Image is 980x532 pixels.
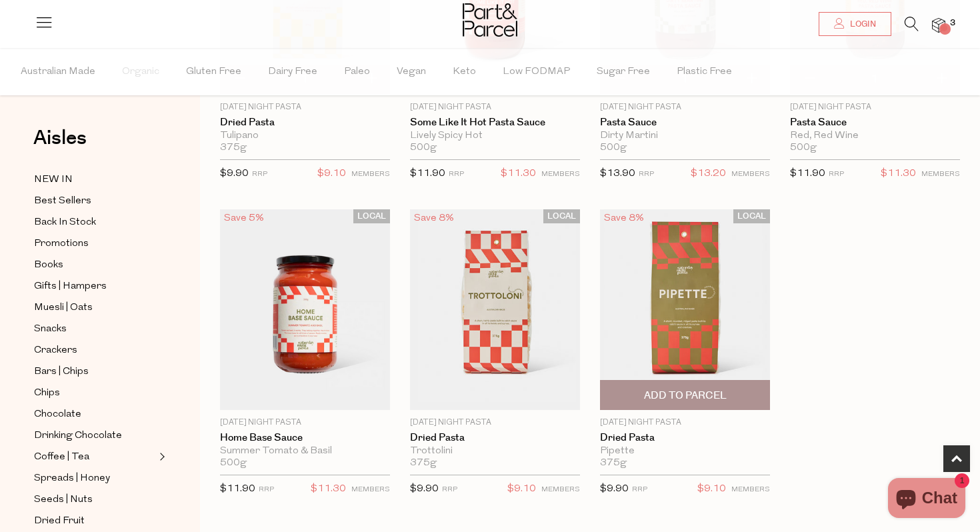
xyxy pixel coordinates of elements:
div: Trottolini [410,445,580,457]
span: Add To Parcel [644,389,727,403]
a: Crackers [34,342,155,359]
a: Gifts | Hampers [34,278,155,295]
small: RRP [259,486,274,493]
span: Plastic Free [677,49,732,95]
a: Aisles [33,128,87,161]
span: Coffee | Tea [34,449,89,465]
span: $9.10 [507,481,536,498]
span: $11.90 [790,169,825,179]
a: Dried Pasta [600,432,770,444]
small: MEMBERS [731,486,770,493]
span: $9.90 [220,169,249,179]
a: Chocolate [34,406,155,423]
a: Dried Pasta [410,432,580,444]
span: 375g [220,142,247,154]
a: Dried Pasta [220,117,390,129]
span: Keto [453,49,476,95]
p: [DATE] Night Pasta [410,101,580,113]
span: 375g [410,457,437,469]
a: Drinking Chocolate [34,427,155,444]
span: Chocolate [34,407,81,423]
small: RRP [449,171,464,178]
inbox-online-store-chat: Shopify online store chat [884,478,969,521]
span: Crackers [34,343,77,359]
span: Australian Made [21,49,95,95]
span: Paleo [344,49,370,95]
a: Back In Stock [34,214,155,231]
p: [DATE] Night Pasta [220,417,390,429]
a: Best Sellers [34,193,155,209]
small: RRP [252,171,267,178]
div: Red, Red Wine [790,130,960,142]
span: $11.30 [881,165,916,183]
span: $11.30 [501,165,536,183]
button: Add To Parcel [600,380,770,410]
a: Some Like it Hot Pasta Sauce [410,117,580,129]
a: Seeds | Nuts [34,491,155,508]
span: LOCAL [543,209,580,223]
div: Summer Tomato & Basil [220,445,390,457]
img: Part&Parcel [463,3,517,37]
span: Login [847,19,876,30]
small: MEMBERS [541,486,580,493]
span: Organic [122,49,159,95]
small: MEMBERS [351,486,390,493]
a: Promotions [34,235,155,252]
span: Low FODMAP [503,49,570,95]
small: MEMBERS [541,171,580,178]
small: RRP [632,486,647,493]
span: $9.10 [697,481,726,498]
small: RRP [829,171,844,178]
div: Save 8% [410,209,458,227]
span: 375g [600,457,627,469]
div: Pipette [600,445,770,457]
a: NEW IN [34,171,155,188]
a: Coffee | Tea [34,449,155,465]
p: [DATE] Night Pasta [220,101,390,113]
span: Snacks [34,321,67,337]
span: $9.90 [410,484,439,494]
span: $11.30 [311,481,346,498]
p: [DATE] Night Pasta [410,417,580,429]
img: Dried Pasta [410,209,580,410]
a: Spreads | Honey [34,470,155,487]
span: Gluten Free [186,49,241,95]
a: Login [819,12,891,36]
p: [DATE] Night Pasta [600,101,770,113]
span: $11.90 [220,484,255,494]
img: Home Base Sauce [220,209,390,410]
span: Drinking Chocolate [34,428,122,444]
small: RRP [639,171,654,178]
small: RRP [442,486,457,493]
span: $11.90 [410,169,445,179]
a: Chips [34,385,155,401]
div: Dirty Martini [600,130,770,142]
span: 3 [947,17,959,29]
span: Promotions [34,236,89,252]
a: Dried Fruit [34,513,155,529]
span: Vegan [397,49,426,95]
span: Books [34,257,63,273]
span: Gifts | Hampers [34,279,107,295]
span: Aisles [33,123,87,153]
div: Tulipano [220,130,390,142]
span: Back In Stock [34,215,96,231]
span: Dairy Free [268,49,317,95]
span: Best Sellers [34,193,91,209]
small: MEMBERS [351,171,390,178]
a: Pasta Sauce [600,117,770,129]
span: Seeds | Nuts [34,492,93,508]
span: 500g [220,457,247,469]
span: LOCAL [353,209,390,223]
span: 500g [790,142,817,154]
a: Home Base Sauce [220,432,390,444]
span: Muesli | Oats [34,300,93,316]
small: MEMBERS [731,171,770,178]
span: $9.90 [600,484,629,494]
span: $9.10 [317,165,346,183]
span: Sugar Free [597,49,650,95]
a: Pasta Sauce [790,117,960,129]
span: LOCAL [733,209,770,223]
a: 3 [932,18,945,32]
span: $13.90 [600,169,635,179]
